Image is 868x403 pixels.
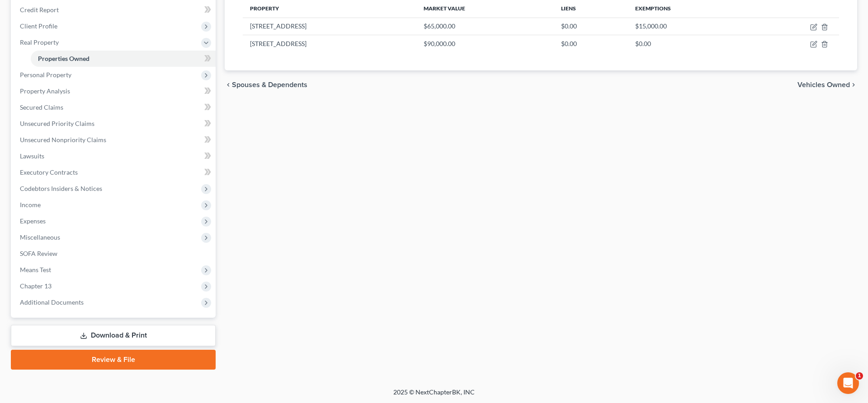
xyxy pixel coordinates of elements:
td: [STREET_ADDRESS] [243,35,416,52]
span: Secured Claims [20,103,63,111]
a: Executory Contracts [13,164,216,181]
button: chevron_left Spouses & Dependents [225,81,307,88]
span: Lawsuits [20,152,44,160]
iframe: Intercom live chat [837,372,859,394]
span: Miscellaneous [20,233,60,241]
a: Unsecured Nonpriority Claims [13,132,216,148]
span: Executory Contracts [20,168,78,176]
span: 1 [856,372,863,380]
td: $65,000.00 [416,18,553,35]
span: Client Profile [20,22,57,30]
a: Review & File [11,350,216,370]
span: Vehicles Owned [797,81,850,88]
td: $0.00 [628,35,751,52]
span: Properties Owned [38,55,90,62]
a: Unsecured Priority Claims [13,116,216,132]
span: Unsecured Priority Claims [20,120,94,127]
span: Codebtors Insiders & Notices [20,185,102,192]
span: Spouses & Dependents [232,81,307,88]
td: $15,000.00 [628,18,751,35]
a: Lawsuits [13,148,216,164]
span: Real Property [20,38,59,46]
i: chevron_right [850,81,857,88]
td: [STREET_ADDRESS] [243,18,416,35]
button: Vehicles Owned chevron_right [797,81,857,88]
td: $0.00 [554,18,628,35]
span: Means Test [20,266,51,273]
span: Additional Documents [20,298,84,306]
a: Download & Print [11,325,216,346]
a: Property Analysis [13,83,216,99]
span: Property Analysis [20,87,70,95]
span: Credit Report [20,6,59,14]
td: $90,000.00 [416,35,553,52]
td: $0.00 [554,35,628,52]
a: SOFA Review [13,246,216,262]
span: Unsecured Nonpriority Claims [20,136,106,144]
a: Credit Report [13,2,216,18]
span: Expenses [20,217,46,225]
span: Personal Property [20,71,71,79]
span: Income [20,201,41,208]
a: Secured Claims [13,99,216,116]
i: chevron_left [225,81,232,88]
span: Chapter 13 [20,282,52,290]
span: SOFA Review [20,250,57,257]
a: Properties Owned [31,51,216,67]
